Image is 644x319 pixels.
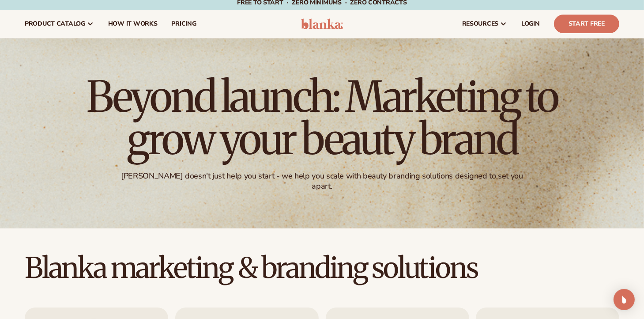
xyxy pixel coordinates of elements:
span: product catalog [25,20,85,27]
div: [PERSON_NAME] doesn't just help you start - we help you scale with beauty branding solutions desi... [112,171,532,192]
a: LOGIN [514,10,547,38]
span: pricing [171,20,196,27]
a: pricing [164,10,203,38]
a: product catalog [18,10,101,38]
h1: Beyond launch: Marketing to grow your beauty brand [79,76,565,160]
img: logo [301,19,343,29]
a: resources [455,10,514,38]
a: How It Works [101,10,165,38]
span: resources [462,20,498,27]
div: Open Intercom Messenger [614,289,635,310]
span: How It Works [108,20,158,27]
a: Start Free [554,15,619,33]
span: LOGIN [521,20,540,27]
